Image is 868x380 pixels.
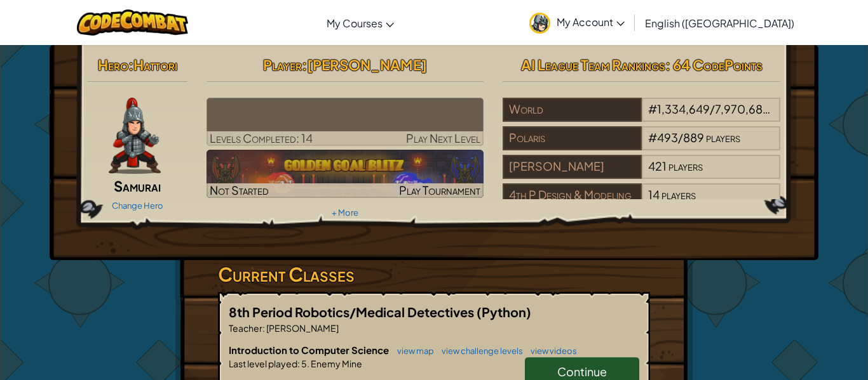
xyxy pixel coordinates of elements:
span: Introduction to Computer Science [229,344,391,356]
span: players [668,159,703,173]
span: Enemy Mine [309,358,362,369]
a: 4th P Design & Modeling14players [503,195,780,210]
a: English ([GEOGRAPHIC_DATA]) [639,6,801,40]
a: view challenge levels [435,346,523,356]
span: Hero [98,56,128,74]
img: CodeCombat logo [77,10,188,36]
h3: Current Classes [218,260,650,289]
span: : 64 CodePoints [665,56,763,74]
span: players [706,130,740,145]
a: Not StartedPlay Tournament [207,150,484,198]
span: : [302,56,307,74]
a: view map [391,346,434,356]
span: 14 [648,187,660,202]
a: + More [332,207,358,218]
span: Samurai [114,177,161,195]
div: [PERSON_NAME] [503,155,641,179]
span: 7,970,689 [715,102,770,116]
div: Polaris [503,126,641,150]
span: [PERSON_NAME] [265,322,339,334]
img: samurai.pose.png [109,98,161,174]
a: Play Next Level [207,98,484,146]
span: / [710,102,715,116]
span: AI League Team Rankings [521,56,665,74]
span: : [297,358,300,369]
span: : [128,56,133,74]
span: # [648,130,657,145]
img: Golden Goal [207,150,484,198]
span: Not Started [210,183,269,197]
img: avatar [529,13,550,34]
span: players [661,187,696,202]
span: 8th Period Robotics/Medical Detectives [229,304,477,320]
a: Polaris#493/889players [503,138,780,153]
span: : [262,322,265,334]
span: 889 [683,130,704,145]
span: Continue [557,364,607,379]
span: # [648,102,657,116]
span: My Courses [327,16,383,30]
span: Levels Completed: 14 [210,131,313,145]
span: (Python) [477,304,531,320]
span: English ([GEOGRAPHIC_DATA]) [645,16,794,30]
span: 5. [300,358,309,369]
span: Teacher [229,322,262,334]
span: 421 [648,159,667,173]
span: / [678,130,683,145]
div: 4th P Design & Modeling [503,183,641,207]
a: Change Hero [112,200,163,211]
span: 493 [657,130,678,145]
span: [PERSON_NAME] [307,56,427,74]
a: My Courses [320,6,400,40]
a: My Account [523,3,631,43]
a: World#1,334,649/7,970,689players [503,110,780,124]
span: My Account [557,15,625,29]
a: view videos [524,346,577,356]
span: Player [263,56,302,74]
a: [PERSON_NAME]421players [503,167,780,181]
span: Play Next Level [406,131,480,145]
span: players [771,102,806,116]
span: Last level played [229,358,297,369]
span: 1,334,649 [657,102,710,116]
span: Play Tournament [399,183,480,197]
div: World [503,98,641,122]
span: Hattori [133,56,177,74]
